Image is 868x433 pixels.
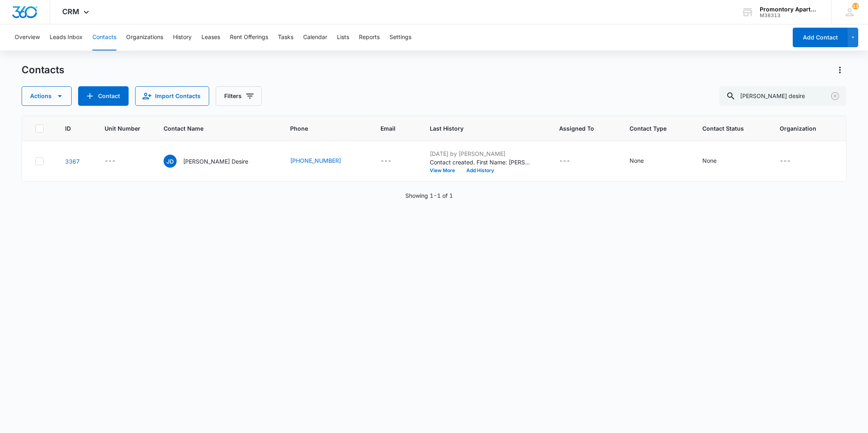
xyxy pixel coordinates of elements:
button: Leads Inbox [50,24,83,50]
button: History [173,24,192,50]
div: Phone - (305) 390-6355 - Select to Edit Field [290,156,356,166]
div: Contact Name - Jacobson Desire - Select to Edit Field [164,155,263,168]
button: Add History [461,168,500,173]
button: Import Contacts [135,86,209,106]
div: None [630,156,644,165]
span: Last History [430,124,527,133]
a: [PHONE_NUMBER] [290,156,341,165]
button: Rent Offerings [230,24,268,50]
button: Contacts [92,24,116,50]
button: Add Contact [793,28,848,47]
span: Contact Type [630,124,671,133]
button: Actions [22,86,72,106]
div: --- [105,156,116,166]
div: Contact Type - None - Select to Edit Field [630,156,658,166]
div: --- [559,156,570,166]
p: [DATE] by [PERSON_NAME] [430,149,531,158]
button: View More [430,168,461,173]
span: Unit Number [105,124,144,133]
p: Showing 1-1 of 1 [405,191,453,200]
input: Search Contacts [719,86,846,106]
button: Tasks [278,24,293,50]
button: Settings [389,24,411,50]
span: Assigned To [559,124,598,133]
span: ID [65,124,73,133]
button: Overview [15,24,40,50]
p: [PERSON_NAME] Desire [183,157,248,166]
span: 13 [852,3,859,9]
span: Contact Name [164,124,259,133]
span: JD [164,155,177,168]
span: Organization [780,124,821,133]
button: Calendar [303,24,327,50]
span: Phone [290,124,349,133]
button: Actions [833,63,846,77]
button: Reports [359,24,380,50]
div: None [702,156,717,165]
p: Contact created. First Name: [PERSON_NAME] Last Name: Desire Phone: [PHONE_NUMBER] Source: Manual... [430,158,531,166]
button: Clear [829,90,842,103]
div: Organization - - Select to Edit Field [780,156,805,166]
button: Leases [201,24,220,50]
h1: Contacts [22,64,64,76]
button: Organizations [126,24,163,50]
div: notifications count [852,3,859,9]
div: account name [760,6,819,13]
div: --- [380,156,391,166]
div: Email - - Select to Edit Field [380,156,406,166]
span: Contact Status [702,124,749,133]
div: Unit Number - - Select to Edit Field [105,156,130,166]
div: Contact Status - None - Select to Edit Field [702,156,731,166]
div: --- [780,156,791,166]
div: account id [760,13,819,18]
a: Navigate to contact details page for Jacobson Desire [65,158,80,165]
button: Lists [337,24,349,50]
span: CRM [62,7,79,16]
button: Add Contact [78,86,129,106]
button: Filters [216,86,262,106]
span: Email [380,124,398,133]
div: Assigned To - - Select to Edit Field [559,156,585,166]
